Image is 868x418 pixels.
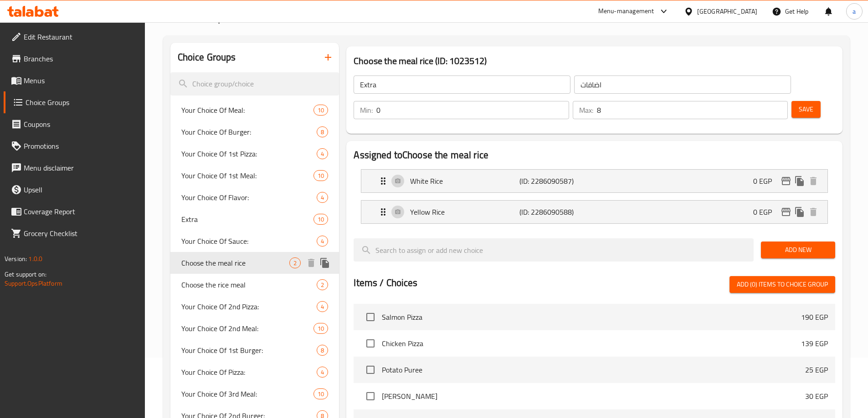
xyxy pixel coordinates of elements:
[768,244,828,256] span: Add New
[354,276,417,290] h2: Items / Choices
[170,72,339,96] input: search
[806,174,820,188] button: delete
[805,364,828,375] p: 25 EGP
[24,53,138,64] span: Branches
[170,274,339,296] div: Choose the rice meal2
[737,279,828,290] span: Add (0) items to choice group
[853,6,856,16] span: a
[4,135,145,157] a: Promotions
[5,253,27,265] span: Version:
[314,390,328,398] span: 10
[753,176,779,186] p: 0 EGP
[317,126,328,137] div: Choices
[579,105,593,116] p: Max:
[170,99,339,121] div: Your Choice Of Meal:10
[753,206,779,217] p: 0 EGP
[290,259,300,267] span: 2
[314,106,328,115] span: 10
[170,361,339,383] div: Your Choice Of Pizza:4
[4,179,145,201] a: Upsell
[24,228,138,239] span: Grocery Checklist
[317,345,328,356] div: Choices
[170,339,339,361] div: Your Choice Of 1st Burger:8
[4,26,145,48] a: Edit Restaurant
[806,205,820,219] button: delete
[382,391,805,402] span: [PERSON_NAME]
[317,192,328,203] div: Choices
[5,268,46,280] span: Get support on:
[4,157,145,179] a: Menu disclaimer
[791,101,821,118] button: Save
[181,257,290,268] span: Choose the meal rice
[181,323,314,334] span: Your Choice Of 2nd Meal:
[361,201,827,223] div: Expand
[697,6,757,16] div: [GEOGRAPHIC_DATA]
[314,171,328,180] span: 10
[793,174,806,188] button: duplicate
[410,176,519,186] p: White Rice
[170,296,339,317] div: Your Choice Of 2nd Pizza:4
[181,192,317,203] span: Your Choice Of Flavor:
[761,242,835,258] button: Add New
[28,253,42,265] span: 1.0.0
[519,206,592,217] p: (ID: 2286090588)
[410,206,519,217] p: Yellow Rice
[317,281,328,289] span: 2
[170,208,339,230] div: Extra10
[317,193,328,202] span: 4
[382,338,801,349] span: Chicken Pizza
[314,215,328,224] span: 10
[361,170,827,192] div: Expand
[181,345,317,356] span: Your Choice Of 1st Burger:
[361,307,380,327] span: Select choice
[181,279,317,290] span: Choose the rice meal
[24,75,138,86] span: Menus
[598,6,654,17] div: Menu-management
[4,201,145,222] a: Coverage Report
[318,256,332,270] button: duplicate
[354,54,835,68] h3: Choose the meal rice (ID: 1023512)
[317,367,328,378] div: Choices
[170,383,339,405] div: Your Choice Of 3rd Meal:10
[181,170,314,181] span: Your Choice Of 1st Meal:
[354,196,835,227] li: Expand
[317,150,328,158] span: 4
[317,368,328,377] span: 4
[181,105,314,116] span: Your Choice Of Meal:
[4,113,145,135] a: Coupons
[181,236,317,247] span: Your Choice Of Sauce:
[313,105,328,116] div: Choices
[24,141,138,151] span: Promotions
[24,206,138,217] span: Coverage Report
[289,257,301,268] div: Choices
[354,238,754,262] input: search
[317,302,328,311] span: 4
[519,176,592,186] p: (ID: 2286090587)
[24,31,138,42] span: Edit Restaurant
[313,170,328,181] div: Choices
[170,186,339,208] div: Your Choice Of Flavor:4
[313,323,328,334] div: Choices
[317,237,328,246] span: 4
[170,143,339,165] div: Your Choice Of 1st Pizza:4
[304,256,318,270] button: delete
[314,324,328,333] span: 10
[354,148,835,162] h2: Assigned to Choose the meal rice
[801,338,828,349] p: 139 EGP
[4,48,145,70] a: Branches
[779,205,793,219] button: edit
[729,276,835,293] button: Add (0) items to choice group
[382,364,805,375] span: Potato Puree
[317,346,328,355] span: 8
[24,184,138,195] span: Upsell
[799,104,813,115] span: Save
[317,236,328,247] div: Choices
[361,334,380,353] span: Select choice
[793,205,806,219] button: duplicate
[313,388,328,399] div: Choices
[360,105,373,116] p: Min:
[181,301,317,312] span: Your Choice Of 2nd Pizza:
[26,97,138,108] span: Choice Groups
[181,367,317,378] span: Your Choice Of Pizza:
[317,148,328,159] div: Choices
